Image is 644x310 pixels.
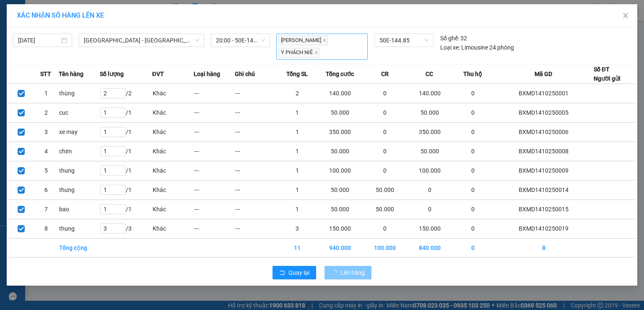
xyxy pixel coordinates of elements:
[379,34,428,47] span: 50E-144.85
[235,200,276,219] td: ---
[440,43,460,52] span: Loại xe:
[194,84,235,103] td: ---
[286,69,308,79] span: Tổng SL
[318,103,363,122] td: 50.000
[363,84,408,103] td: 0
[318,180,363,200] td: 50.000
[493,103,594,122] td: BXMD1410250005
[194,122,235,142] td: ---
[34,219,58,238] td: 8
[452,142,493,161] td: 0
[34,180,58,200] td: 6
[235,103,276,122] td: ---
[152,122,194,142] td: Khác
[59,103,100,122] td: cuc
[407,238,452,257] td: 840.000
[276,142,318,161] td: 1
[216,34,265,47] span: 20:00 - 50E-144.85
[493,219,594,238] td: BXMD1410250019
[100,180,152,200] td: / 1
[194,142,235,161] td: ---
[100,219,152,238] td: / 3
[276,103,318,122] td: 1
[452,238,493,257] td: 0
[440,43,514,52] div: Limousine 24 phòng
[318,200,363,219] td: 50.000
[59,142,100,161] td: chim
[58,45,112,55] li: VP VP M’ĐrăK
[152,200,194,219] td: Khác
[276,122,318,142] td: 1
[407,103,452,122] td: 50.000
[363,103,408,122] td: 0
[318,219,363,238] td: 150.000
[59,69,83,79] span: Tên hàng
[535,69,552,79] span: Mã GD
[34,122,58,142] td: 3
[288,268,309,277] span: Quay lại
[34,200,58,219] td: 7
[276,180,318,200] td: 1
[276,84,318,103] td: 2
[452,200,493,219] td: 0
[452,219,493,238] td: 0
[235,161,276,180] td: ---
[152,69,164,79] span: ĐVT
[59,122,100,142] td: xe may
[363,122,408,142] td: 0
[325,266,371,279] button: Lên hàng
[452,103,493,122] td: 0
[59,238,100,257] td: Tổng cộng
[278,48,319,58] span: Y PHÁCH NIÊ
[331,270,340,276] span: loading
[59,200,100,219] td: bao
[363,180,408,200] td: 50.000
[363,219,408,238] td: 0
[34,161,58,180] td: 5
[235,142,276,161] td: ---
[276,219,318,238] td: 3
[276,200,318,219] td: 1
[40,69,51,79] span: STT
[493,180,594,200] td: BXMD1410250014
[194,161,235,180] td: ---
[407,180,452,200] td: 0
[58,56,64,62] span: environment
[363,238,408,257] td: 100.000
[4,56,10,62] span: environment
[407,84,452,103] td: 140.000
[194,180,235,200] td: ---
[152,219,194,238] td: Khác
[235,219,276,238] td: ---
[34,84,58,103] td: 1
[59,84,100,103] td: thùng
[59,180,100,200] td: thung
[4,4,122,36] li: Nhà xe [PERSON_NAME]
[452,161,493,180] td: 0
[407,122,452,142] td: 350.000
[59,161,100,180] td: thung
[407,161,452,180] td: 100.000
[194,200,235,219] td: ---
[59,219,100,238] td: thung
[279,270,285,276] span: rollback
[152,142,194,161] td: Khác
[326,69,354,79] span: Tổng cước
[194,103,235,122] td: ---
[463,69,482,79] span: Thu hộ
[318,142,363,161] td: 50.000
[152,161,194,180] td: Khác
[493,122,594,142] td: BXMD1410250006
[100,200,152,219] td: / 1
[340,268,365,277] span: Lên hàng
[614,4,637,28] button: Close
[100,69,124,79] span: Số lượng
[278,36,328,45] span: [PERSON_NAME]
[407,219,452,238] td: 150.000
[363,200,408,219] td: 50.000
[452,84,493,103] td: 0
[58,56,110,100] b: Thôn 3, Xã [GEOGRAPHIC_DATA], [GEOGRAPHIC_DATA]
[194,219,235,238] td: ---
[440,34,459,43] span: Số ghế:
[594,65,621,83] div: Số ĐT Người gửi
